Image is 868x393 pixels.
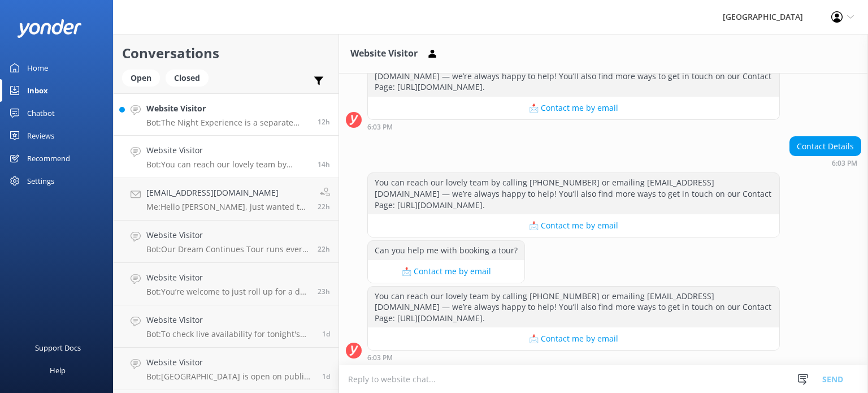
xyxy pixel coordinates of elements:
[166,71,214,84] a: Closed
[146,329,314,339] p: Bot: To check live availability for tonight's Night Experience, please visit [URL][DOMAIN_NAME]. ...
[318,202,330,211] span: Oct 06 2025 10:21am (UTC +10:00) Australia/Brisbane
[166,70,209,87] div: Closed
[146,244,309,254] p: Bot: Our Dream Continues Tour runs every 30 minutes from 9:30am to 4:30pm daily - no booking need...
[146,372,314,382] p: Bot: [GEOGRAPHIC_DATA] is open on public holidays — we’d love to welcome you then! We only ever c...
[368,97,779,119] button: 📩 Contact me by email
[114,348,338,390] a: Website VisitorBot:[GEOGRAPHIC_DATA] is open on public holidays — we’d love to welcome you then! ...
[27,170,54,192] div: Settings
[27,57,48,79] div: Home
[368,214,779,237] button: 📩 Contact me by email
[146,287,309,297] p: Bot: You’re welcome to just roll up for a day visit — no booking needed! But if you’re planning t...
[122,71,166,84] a: Open
[318,159,330,169] span: Oct 06 2025 06:03pm (UTC +10:00) Australia/Brisbane
[50,359,66,382] div: Help
[146,118,309,128] p: Bot: The Night Experience is a separate tour and does require a booking. If it wasn't included in...
[146,229,309,241] h4: Website Visitor
[832,160,857,167] strong: 6:03 PM
[789,159,861,167] div: Oct 06 2025 06:03pm (UTC +10:00) Australia/Brisbane
[27,79,48,102] div: Inbox
[368,260,524,283] button: 📩 Contact me by email
[122,42,330,64] h2: Conversations
[146,159,309,170] p: Bot: You can reach our lovely team by calling [PHONE_NUMBER] or emailing [EMAIL_ADDRESS][DOMAIN_N...
[790,137,861,156] div: Contact Details
[367,124,393,131] strong: 6:03 PM
[114,305,338,348] a: Website VisitorBot:To check live availability for tonight's Night Experience, please visit [URL][...
[146,144,309,157] h4: Website Visitor
[318,117,330,127] span: Oct 06 2025 07:43pm (UTC +10:00) Australia/Brisbane
[367,123,780,131] div: Oct 06 2025 06:03pm (UTC +10:00) Australia/Brisbane
[322,329,330,339] span: Oct 06 2025 07:14am (UTC +10:00) Australia/Brisbane
[322,372,330,381] span: Oct 05 2025 07:42pm (UTC +10:00) Australia/Brisbane
[146,271,309,284] h4: Website Visitor
[368,55,779,97] div: You can reach our lovely team by calling [PHONE_NUMBER] or emailing [EMAIL_ADDRESS][DOMAIN_NAME] ...
[367,355,393,361] strong: 6:03 PM
[114,178,338,221] a: [EMAIL_ADDRESS][DOMAIN_NAME]Me:Hello [PERSON_NAME], just wanted to confirm that your question was...
[146,202,309,212] p: Me: Hello [PERSON_NAME], just wanted to confirm that your question was answered by our bot? You d...
[368,287,779,328] div: You can reach our lovely team by calling [PHONE_NUMBER] or emailing [EMAIL_ADDRESS][DOMAIN_NAME] ...
[114,136,338,178] a: Website VisitorBot:You can reach our lovely team by calling [PHONE_NUMBER] or emailing [EMAIL_ADD...
[114,93,338,136] a: Website VisitorBot:The Night Experience is a separate tour and does require a booking. If it wasn...
[27,102,55,124] div: Chatbot
[368,173,779,214] div: You can reach our lovely team by calling [PHONE_NUMBER] or emailing [EMAIL_ADDRESS][DOMAIN_NAME] ...
[368,241,524,260] div: Can you help me with booking a tour?
[27,124,54,147] div: Reviews
[146,187,309,199] h4: [EMAIL_ADDRESS][DOMAIN_NAME]
[146,314,314,326] h4: Website Visitor
[146,356,314,369] h4: Website Visitor
[367,353,780,361] div: Oct 06 2025 06:03pm (UTC +10:00) Australia/Brisbane
[368,327,779,350] button: 📩 Contact me by email
[350,46,418,61] h3: Website Visitor
[146,102,309,115] h4: Website Visitor
[318,287,330,296] span: Oct 06 2025 09:07am (UTC +10:00) Australia/Brisbane
[318,244,330,254] span: Oct 06 2025 10:05am (UTC +10:00) Australia/Brisbane
[27,147,70,170] div: Recommend
[114,263,338,305] a: Website VisitorBot:You’re welcome to just roll up for a day visit — no booking needed! But if you...
[114,221,338,263] a: Website VisitorBot:Our Dream Continues Tour runs every 30 minutes from 9:30am to 4:30pm daily - n...
[35,336,81,359] div: Support Docs
[17,19,82,38] img: yonder-white-logo.png
[122,70,160,87] div: Open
